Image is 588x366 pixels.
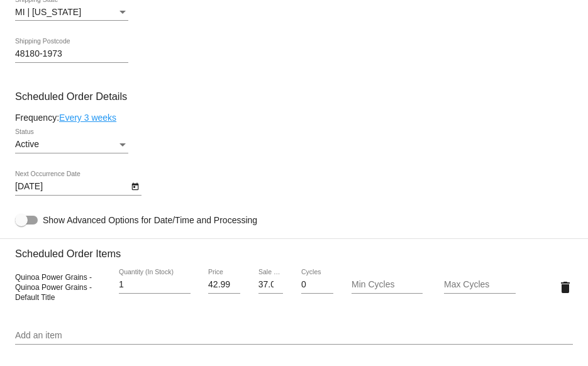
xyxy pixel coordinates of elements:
span: Quinoa Power Grains - Quinoa Power Grains - Default Title [15,273,92,302]
input: Shipping Postcode [15,49,128,59]
a: Every 3 weeks [59,113,116,123]
input: Cycles [301,280,333,290]
h3: Scheduled Order Items [15,238,573,260]
button: Open calendar [128,179,141,192]
input: Max Cycles [444,280,516,290]
mat-icon: delete [558,280,573,295]
mat-select: Status [15,140,128,150]
input: Price [208,280,240,290]
input: Add an item [15,331,573,341]
div: Frequency: [15,113,573,123]
h3: Scheduled Order Details [15,91,573,103]
input: Quantity (In Stock) [119,280,191,290]
span: Show Advanced Options for Date/Time and Processing [43,214,257,226]
span: Active [15,139,39,149]
mat-select: Shipping State [15,8,128,18]
input: Min Cycles [352,280,423,290]
input: Next Occurrence Date [15,182,128,192]
input: Sale Price [258,280,284,290]
span: MI | [US_STATE] [15,7,81,17]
